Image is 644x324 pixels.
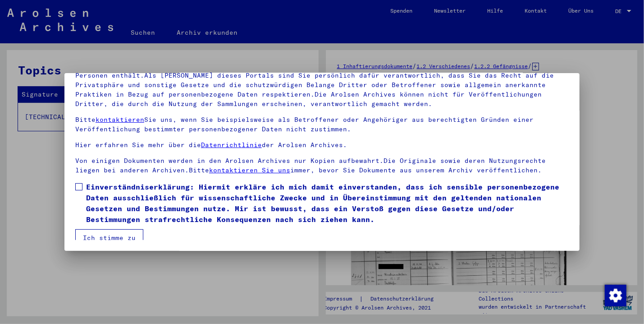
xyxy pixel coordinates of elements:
[75,61,569,109] p: Bitte beachten Sie, dass dieses Portal über NS - Verfolgte sensible Daten zu identifizierten oder...
[86,181,569,225] span: Einverständniserklärung: Hiermit erkläre ich mich damit einverstanden, dass ich sensible personen...
[75,140,569,150] p: Hier erfahren Sie mehr über die der Arolsen Archives.
[604,284,626,306] div: Zustimmung ändern
[605,285,626,306] img: Zustimmung ändern
[201,141,262,149] a: Datenrichtlinie
[96,116,144,124] a: kontaktieren
[75,229,143,246] button: Ich stimme zu
[209,166,290,174] a: kontaktieren Sie uns
[75,115,569,134] p: Bitte Sie uns, wenn Sie beispielsweise als Betroffener oder Angehöriger aus berechtigten Gründen ...
[75,156,569,175] p: Von einigen Dokumenten werden in den Arolsen Archives nur Kopien aufbewahrt.Die Originale sowie d...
